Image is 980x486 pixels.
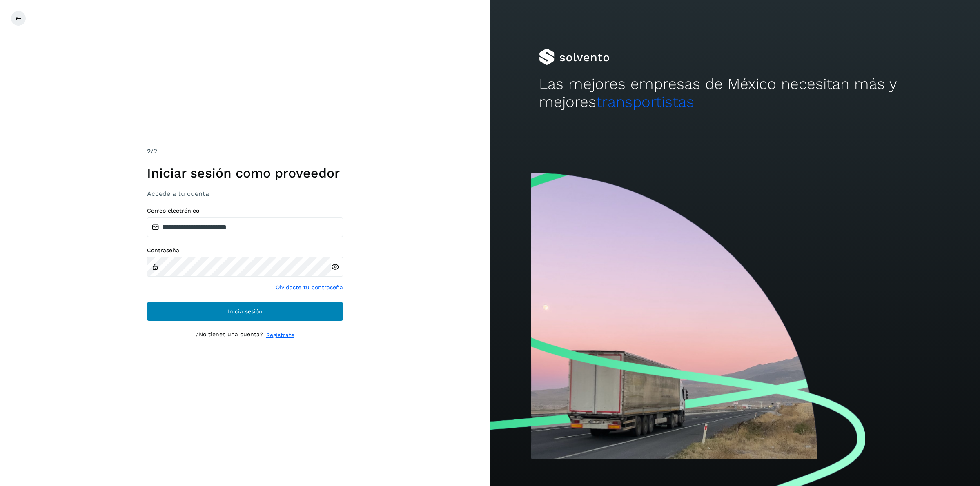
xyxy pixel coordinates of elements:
a: Regístrate [266,331,294,340]
span: transportistas [596,93,694,111]
h1: Iniciar sesión como proveedor [147,165,343,181]
label: Contraseña [147,247,343,254]
span: Inicia sesión [228,308,263,314]
span: 2 [147,147,151,155]
h3: Accede a tu cuenta [147,190,343,198]
label: Correo electrónico [147,207,343,214]
div: /2 [147,146,343,156]
h2: Las mejores empresas de México necesitan más y mejores [539,75,931,111]
p: ¿No tienes una cuenta? [196,331,263,340]
button: Inicia sesión [147,302,343,321]
a: Olvidaste tu contraseña [276,283,343,292]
